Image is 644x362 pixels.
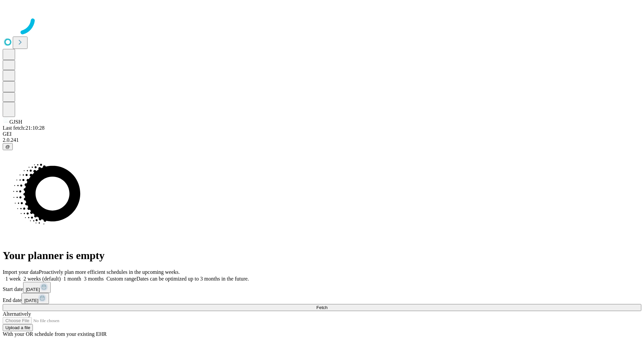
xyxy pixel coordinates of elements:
[5,144,10,149] span: @
[3,331,107,337] span: With your OR schedule from your existing EHR
[3,269,39,275] span: Import your data
[5,276,21,282] span: 1 week
[39,269,180,275] span: Proactively plan more efficient schedules in the upcoming weeks.
[3,137,641,143] div: 2.0.241
[106,276,136,282] span: Custom range
[3,311,31,317] span: Alternatively
[26,287,40,292] span: [DATE]
[9,119,22,125] span: GJSH
[3,131,641,137] div: GEI
[23,276,61,282] span: 2 weeks (default)
[21,293,49,304] button: [DATE]
[3,282,641,293] div: Start date
[137,276,249,282] span: Dates can be optimized up to 3 months in the future.
[3,293,641,304] div: End date
[3,143,13,150] button: @
[3,125,45,131] span: Last fetch: 21:10:28
[3,324,33,331] button: Upload a file
[63,276,81,282] span: 1 month
[24,298,38,303] span: [DATE]
[3,249,641,262] h1: Your planner is empty
[84,276,104,282] span: 3 months
[23,282,51,293] button: [DATE]
[3,304,641,311] button: Fetch
[316,305,327,310] span: Fetch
